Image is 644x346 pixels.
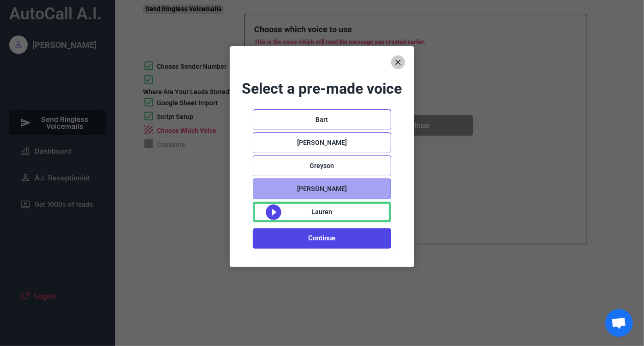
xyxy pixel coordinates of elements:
[253,228,391,249] button: Continue
[312,208,333,217] div: Lauren
[242,80,402,97] font: Select a pre-made voice
[297,185,347,194] div: [PERSON_NAME]
[316,115,328,125] div: Bart
[297,138,347,148] div: [PERSON_NAME]
[310,161,334,171] div: Greyson
[605,309,633,337] a: Open chat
